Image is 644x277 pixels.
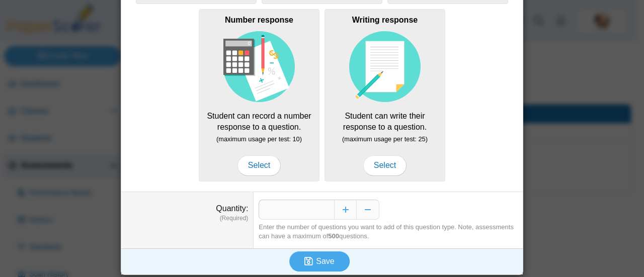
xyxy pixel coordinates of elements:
button: Decrease [357,200,379,220]
b: Writing response [352,16,418,24]
button: Increase [334,200,357,220]
label: Quantity [216,204,248,213]
div: Student can write their response to a question. [325,9,445,181]
div: Student can record a number response to a question. [199,9,319,181]
dfn: (Required) [126,214,248,223]
div: Enter the number of questions you want to add of this question type. Note, assessments can have a... [259,223,518,241]
b: Number response [225,16,293,24]
b: 500 [328,232,339,240]
img: item-type-number-response.svg [223,31,295,103]
button: Save [289,251,350,271]
span: Select [237,155,281,175]
small: (maximum usage per test: 25) [342,135,428,143]
img: item-type-writing-response.svg [349,31,421,103]
small: (maximum usage per test: 10) [216,135,302,143]
span: Select [363,155,407,175]
span: Save [316,257,334,265]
